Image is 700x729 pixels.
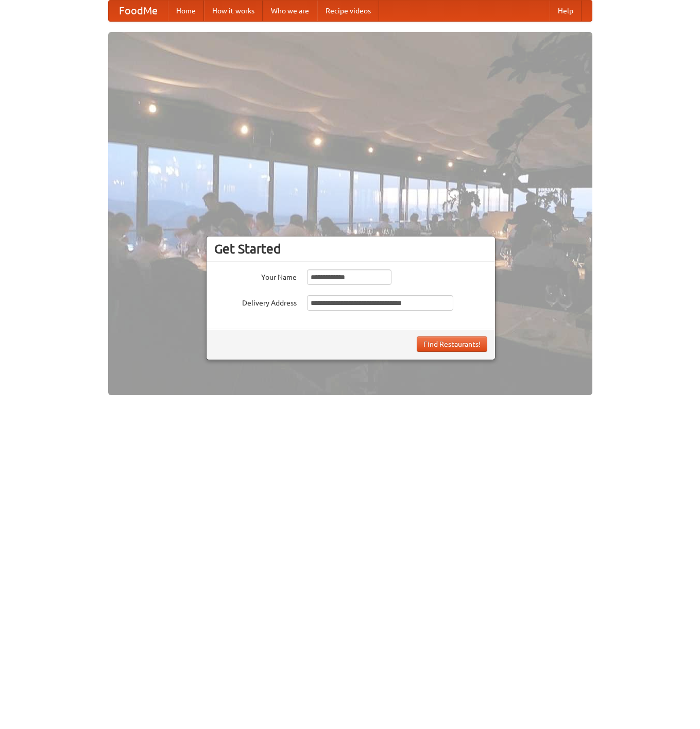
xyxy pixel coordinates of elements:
label: Your Name [214,269,297,282]
h3: Get Started [214,241,487,257]
a: Who we are [263,1,317,21]
a: Home [168,1,204,21]
a: FoodMe [109,1,168,21]
a: How it works [204,1,263,21]
a: Help [550,1,582,21]
button: Find Restaurants! [417,336,487,352]
a: Recipe videos [317,1,379,21]
label: Delivery Address [214,295,297,308]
